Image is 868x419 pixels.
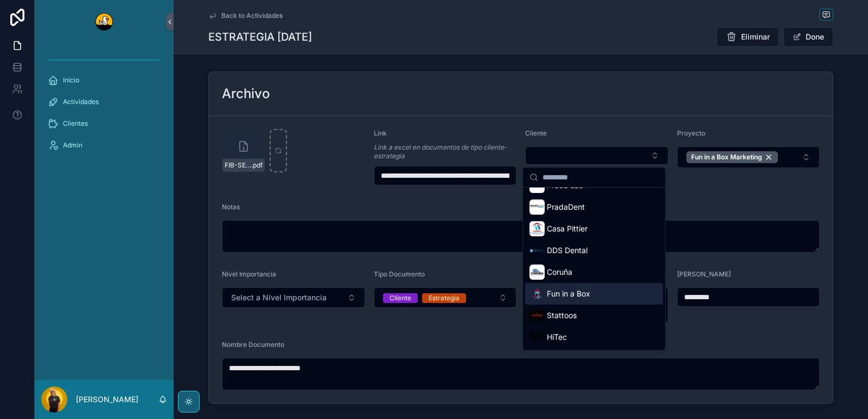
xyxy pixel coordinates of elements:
span: Notas [222,203,240,211]
span: Eliminar [741,31,770,42]
button: Eliminar [717,27,779,47]
div: Cliente [390,293,411,303]
div: scrollable content [35,43,174,169]
span: DDS Dental [547,245,588,256]
span: Nivel Importancia [222,270,276,278]
a: Actividades [41,92,167,112]
a: Inicio [41,70,167,90]
span: Stattoos [547,310,577,321]
button: Select Button [374,287,517,308]
span: FIB-SEPTIEMBRE [225,161,251,170]
span: Tipo Documento [374,270,425,278]
button: Select Button [525,146,668,165]
span: Fun in a Box Marketing [691,153,762,162]
span: Fun in a Box [547,288,590,299]
span: Casa Pittier [547,223,588,234]
div: Suggestions [523,188,665,350]
span: Actividades [63,98,99,106]
span: .pdf [251,161,263,170]
span: Coruña [547,267,572,278]
a: Back to Actividades [208,11,283,20]
button: Select Button [677,146,820,168]
span: Nombre Documento [222,340,284,349]
p: [PERSON_NAME] [76,394,138,405]
span: Link [374,129,387,137]
span: Proyecto [677,129,705,137]
button: Done [783,27,833,47]
button: Unselect CLIENTE [383,292,418,303]
button: Select Button [222,287,365,308]
span: Admin [63,141,82,150]
span: Cliente [525,129,547,137]
span: Clientes [63,119,88,128]
button: Unselect ESTRATEGIA [422,292,466,303]
button: Unselect 28 [686,151,778,163]
a: Clientes [41,114,167,133]
div: Estrategia [429,293,459,303]
span: Select a Nivel Importancia [231,292,327,303]
span: HiTec [547,332,567,343]
h1: ESTRATEGIA [DATE] [208,29,312,44]
span: Back to Actividades [221,11,283,20]
h2: Archivo [222,85,270,102]
a: Admin [41,136,167,155]
span: PradaDent [547,202,585,212]
span: [PERSON_NAME] [677,270,731,278]
em: Link a excel en documentos de tipo cliente-estrategia [374,143,517,160]
span: Inicio [63,76,79,85]
img: App logo [95,13,113,30]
